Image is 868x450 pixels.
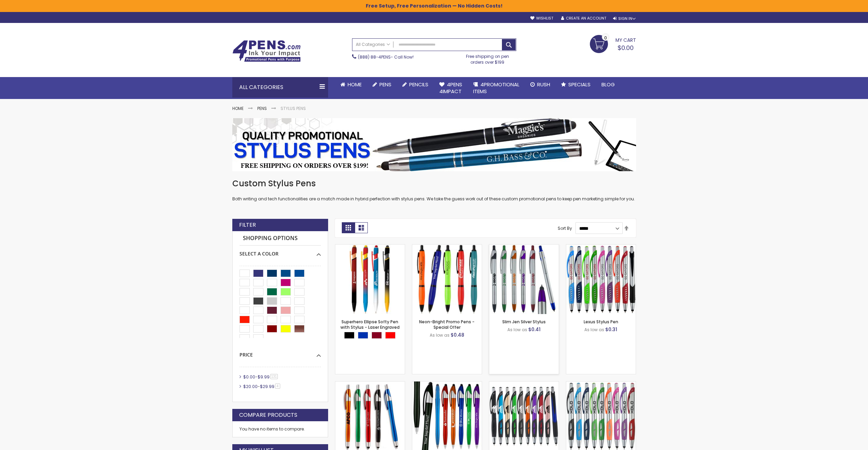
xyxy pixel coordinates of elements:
[281,105,306,111] strong: Stylus Pens
[385,332,396,339] div: Red
[232,178,636,189] h1: Custom Stylus Pens
[528,326,541,333] span: $0.41
[507,327,527,333] span: As low as
[232,421,328,437] div: You have no items to compare.
[596,77,620,92] a: Blog
[257,105,267,111] a: Pens
[618,43,634,52] span: $0.00
[232,178,636,202] div: Both writing and tech functionalities are a match made in hybrid perfection with stylus pens. We ...
[239,221,256,229] strong: Filter
[340,319,400,330] a: Superhero Ellipse Softy Pen with Stylus - Laser Engraved
[590,35,636,52] a: $0.00 0
[489,381,559,387] a: Boston Stylus Pen
[412,381,482,387] a: TouchWrite Query Stylus Pen
[502,319,546,325] a: Slim Jen Silver Stylus
[239,347,321,358] div: Price
[412,244,482,250] a: Neon-Bright Promo Pens - Special Offer
[358,332,368,339] div: Blue
[356,42,390,47] span: All Categories
[451,332,464,338] span: $0.48
[613,16,636,21] div: Sign In
[409,81,428,88] span: Pencils
[604,35,607,41] span: 0
[812,432,868,450] iframe: Google Customer Reviews
[239,411,297,419] strong: Compare Products
[242,374,281,380] a: $0.00-$9.99131
[379,81,391,88] span: Pens
[566,244,636,250] a: Lexus Stylus Pen
[430,332,450,338] span: As low as
[260,384,274,389] span: $29.99
[270,374,278,379] span: 131
[335,381,405,387] a: Promotional iSlimster Stylus Click Pen
[439,81,462,95] span: 4Pens 4impact
[605,326,617,333] span: $0.31
[530,16,553,21] a: Wishlist
[275,384,280,389] span: 4
[489,245,559,314] img: Slim Jen Silver Stylus
[239,231,321,246] strong: Shopping Options
[348,81,362,88] span: Home
[239,246,321,257] div: Select A Color
[243,384,258,389] span: $20.00
[335,77,367,92] a: Home
[459,51,516,65] div: Free shipping on pen orders over $199
[397,77,434,92] a: Pencils
[584,319,618,325] a: Lexus Stylus Pen
[352,39,393,50] a: All Categories
[258,374,270,380] span: $9.99
[434,77,468,99] a: 4Pens4impact
[358,54,391,60] a: (888) 88-4PENS
[601,81,615,88] span: Blog
[566,381,636,387] a: Boston Silver Stylus Pen
[489,244,559,250] a: Slim Jen Silver Stylus
[419,319,475,330] a: Neon-Bright Promo Pens - Special Offer
[473,81,519,95] span: 4PROMOTIONAL ITEMS
[358,54,414,60] span: - Call Now!
[412,245,482,314] img: Neon-Bright Promo Pens - Special Offer
[232,40,301,62] img: 4Pens Custom Pens and Promotional Products
[342,222,355,233] strong: Grid
[232,118,636,171] img: Stylus Pens
[232,105,244,111] a: Home
[243,374,255,380] span: $0.00
[556,77,596,92] a: Specials
[566,245,636,314] img: Lexus Stylus Pen
[584,327,604,333] span: As low as
[568,81,591,88] span: Specials
[367,77,397,92] a: Pens
[561,16,606,21] a: Create an Account
[372,332,382,339] div: Burgundy
[468,77,525,99] a: 4PROMOTIONALITEMS
[335,244,405,250] a: Superhero Ellipse Softy Pen with Stylus - Laser Engraved
[242,384,283,389] a: $20.00-$29.994
[335,245,405,314] img: Superhero Ellipse Softy Pen with Stylus - Laser Engraved
[344,332,354,339] div: Black
[537,81,550,88] span: Rush
[525,77,556,92] a: Rush
[232,77,328,98] div: All Categories
[558,225,572,231] label: Sort By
